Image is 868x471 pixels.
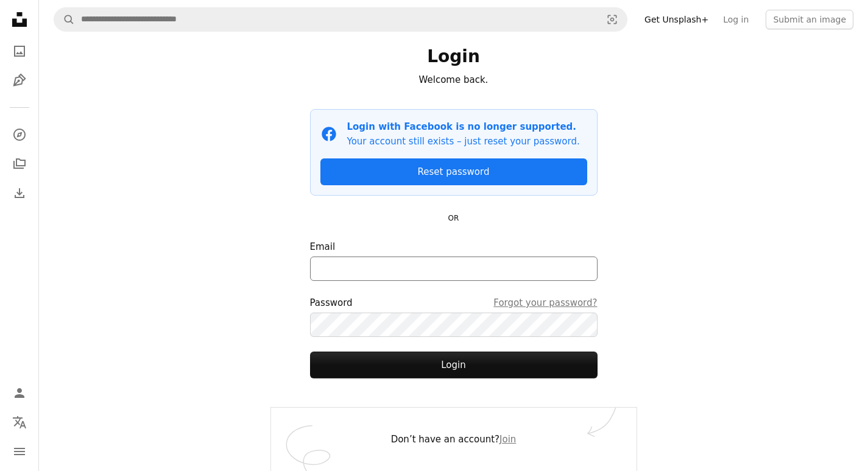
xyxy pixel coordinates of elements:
[347,119,580,134] p: Login with Facebook is no longer supported.
[347,134,580,149] p: Your account still exists – just reset your password.
[320,158,587,185] a: Reset password
[7,39,32,63] a: Photos
[7,152,32,176] a: Collections
[271,408,637,471] div: Don’t have an account?
[54,7,627,32] form: Find visuals sitewide
[7,68,32,93] a: Illustrations
[598,8,627,31] button: Visual search
[7,181,32,205] a: Download History
[493,296,597,310] a: Forgot your password?
[310,352,598,378] button: Login
[7,122,32,147] a: Explore
[637,10,716,29] a: Get Unsplash+
[310,257,598,281] input: Email
[310,313,598,337] input: PasswordForgot your password?
[499,434,516,445] a: Join
[310,73,598,87] p: Welcome back.
[766,10,853,29] button: Submit an image
[310,239,598,281] label: Email
[716,10,756,29] a: Log in
[7,381,32,405] a: Log in / Sign up
[310,46,598,68] h1: Login
[448,214,459,222] small: OR
[7,7,32,34] a: Home — Unsplash
[54,8,75,31] button: Search Unsplash
[310,296,598,310] div: Password
[7,410,32,434] button: Language
[7,439,32,464] button: Menu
